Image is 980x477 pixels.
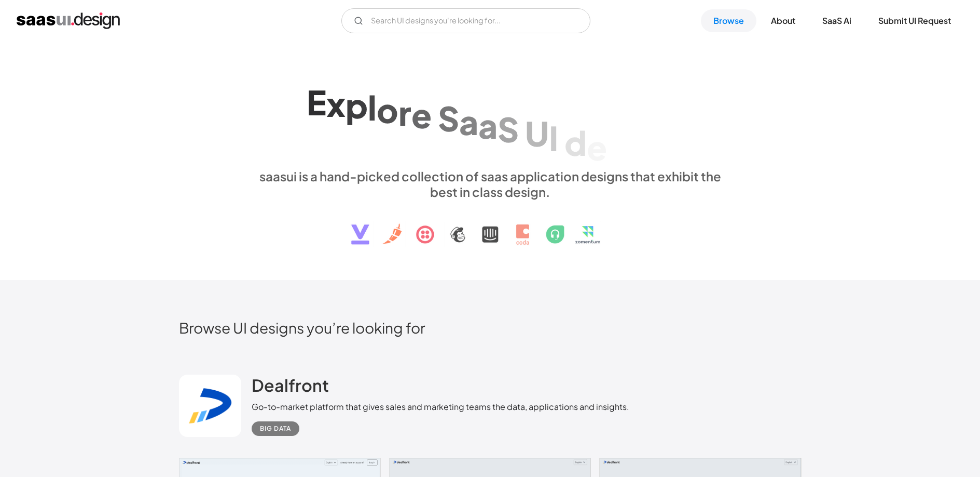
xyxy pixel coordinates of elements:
div: l [368,87,377,127]
h2: Browse UI designs you’re looking for [179,319,802,337]
a: Dealfront [252,375,329,401]
div: a [459,102,478,142]
a: Submit UI Request [866,9,963,32]
div: r [398,92,411,132]
div: p [346,85,368,125]
h1: Explore SaaS UI design patterns & interactions. [252,78,729,158]
div: Go-to-market platform that gives sales and marketing teams the data, applications and insights. [252,401,629,413]
div: I [549,118,558,158]
form: Email Form [341,8,590,33]
h2: Dealfront [252,375,329,395]
a: About [758,9,808,32]
div: x [326,84,346,124]
div: U [525,114,549,154]
a: SaaS Ai [810,9,864,32]
div: d [564,123,587,163]
div: S [498,110,519,150]
a: Browse [701,9,756,32]
div: e [411,96,432,136]
a: home [17,12,120,29]
div: o [377,90,398,130]
div: E [307,82,326,122]
div: e [587,128,607,168]
img: text, icon, saas logo [333,200,647,254]
div: a [478,105,498,145]
input: Search UI designs you're looking for... [341,8,590,33]
div: Big Data [260,422,291,435]
div: S [438,99,459,139]
div: saasui is a hand-picked collection of saas application designs that exhibit the best in class des... [252,168,729,200]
